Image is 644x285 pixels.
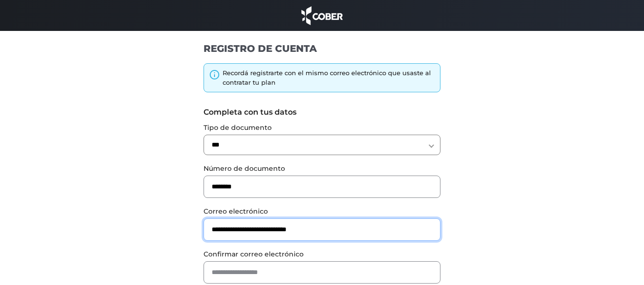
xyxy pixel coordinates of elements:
div: Recordá registrarte con el mismo correo electrónico que usaste al contratar tu plan [223,69,435,87]
label: Confirmar correo electrónico [204,249,440,259]
label: Correo electrónico [204,206,440,216]
label: Completa con tus datos [204,107,440,118]
label: Número de documento [204,164,440,174]
label: Tipo de documento [204,123,440,133]
h1: REGISTRO DE CUENTA [204,42,440,55]
img: cober_marca.png [299,5,346,26]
